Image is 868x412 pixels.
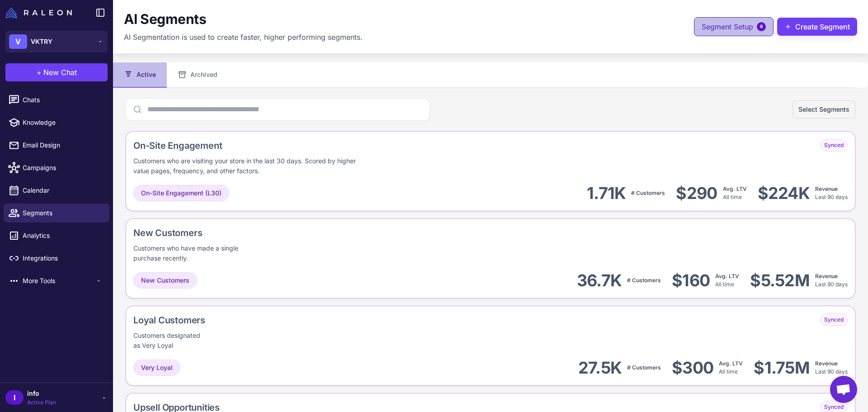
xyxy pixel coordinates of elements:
[23,276,95,286] span: More Tools
[723,185,747,192] span: Avg. LTV
[719,360,743,376] div: All time
[5,63,108,81] button: +New Chat
[672,358,713,378] div: $300
[676,183,717,204] div: $290
[27,388,56,398] span: info
[793,100,855,118] button: Select Segments
[124,32,363,43] p: AI Segmentation is used to create faster, higher performing segments.
[627,364,661,371] span: # Customers
[723,185,747,201] div: All time
[587,183,626,204] div: 1.71K
[4,226,109,245] a: Analytics
[167,62,228,88] button: Archived
[4,136,109,155] a: Email Design
[133,139,484,152] div: On-Site Engagement
[31,37,52,47] span: VKTRY
[719,360,743,367] span: Avg. LTV
[577,270,622,291] div: 36.7K
[133,331,206,350] div: Customers designated as Very Loyal
[757,22,766,31] span: 6
[9,34,27,49] div: V
[815,185,838,192] span: Revenue
[23,140,102,150] span: Email Design
[23,163,102,173] span: Campaigns
[777,18,857,36] button: Create Segment
[4,204,109,223] a: Segments
[754,358,810,378] div: $1.75M
[23,253,102,263] span: Integrations
[5,390,24,405] div: I
[141,188,222,198] span: On-Site Engagement (L30)
[27,398,56,407] span: Active Plan
[694,17,774,36] button: Segment Setup6
[4,113,109,132] a: Knowledge
[627,277,661,284] span: # Customers
[4,90,109,109] a: Chats
[141,275,189,285] span: New Customers
[4,158,109,177] a: Campaigns
[758,183,810,204] div: $224K
[815,185,848,201] div: Last 90 days
[37,67,42,78] span: +
[23,208,102,218] span: Segments
[815,273,838,279] span: Revenue
[23,95,102,105] span: Chats
[672,270,710,291] div: $160
[578,358,622,378] div: 27.5K
[113,62,167,88] button: Active
[4,181,109,200] a: Calendar
[23,185,102,195] span: Calendar
[715,273,739,279] span: Avg. LTV
[631,189,665,196] span: # Customers
[133,156,367,176] div: Customers who are visiting your store in the last 30 days. Scored by higher value pages, frequenc...
[124,11,207,28] h1: AI Segments
[5,7,72,18] img: Raleon Logo
[820,313,848,326] div: Synced
[43,67,77,78] span: New Chat
[5,31,108,52] button: VVKTRY
[715,272,739,289] div: All time
[141,363,173,373] span: Very Loyal
[830,376,857,403] div: Open chat
[820,139,848,152] div: Synced
[4,249,109,268] a: Integrations
[133,313,242,327] div: Loyal Customers
[815,360,838,367] span: Revenue
[23,118,102,128] span: Knowledge
[133,243,241,263] div: Customers who have made a single purchase recently.
[23,231,102,241] span: Analytics
[702,21,753,32] span: Segment Setup
[815,360,848,376] div: Last 90 days
[750,270,810,291] div: $5.52M
[815,272,848,289] div: Last 90 days
[5,7,75,18] a: Raleon Logo
[133,226,295,240] div: New Customers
